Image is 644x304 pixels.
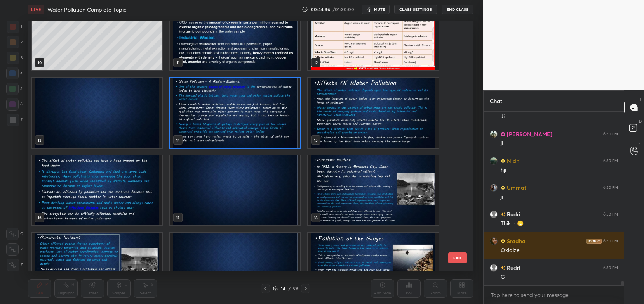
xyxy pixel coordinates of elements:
[639,118,642,124] p: D
[505,183,528,192] h6: Ummati
[292,285,298,292] div: 59
[603,132,618,136] div: 6:50 PM
[505,157,521,165] h6: Nidhi
[170,233,301,303] img: 1759495186Z3TKYK.pdf
[490,264,498,272] img: default.png
[603,159,618,163] div: 6:50 PM
[603,185,618,190] div: 6:50 PM
[490,211,498,218] img: default.png
[308,0,439,70] img: 1759495186Z3TKYK.pdf
[639,97,642,102] p: T
[501,113,618,121] div: Ji
[501,212,505,217] img: no-rating-badge.077c3623.svg
[7,52,23,64] div: 3
[32,156,162,226] img: 1759495186Z3TKYK.pdf
[6,243,23,256] div: X
[586,239,602,244] img: iconic-dark.1390631f.png
[490,157,498,165] img: afa07d3c36e74aeeb0b1c9bbf26607b4.jpg
[505,210,520,218] h6: Rudri
[28,5,44,14] div: LIVE
[490,184,498,192] img: 4bdf32e945c049998228c2815b6e7d7e.18247459_3
[308,156,439,226] img: 1759495186Z3TKYK.pdf
[603,266,618,270] div: 6:50 PM
[7,259,23,271] div: Z
[501,247,618,254] div: Oxidize
[501,193,618,201] div: ji
[7,21,22,33] div: 1
[484,112,624,286] div: grid
[501,273,618,281] div: G
[170,156,301,226] img: 1759495186Z3TKYK.pdf
[308,233,439,303] img: 1759495186Z3TKYK.pdf
[170,0,301,70] img: 1759495186Z3TKYK.pdf
[32,78,162,148] img: 1759495186Z3TKYK.pdf
[7,114,23,126] div: 7
[6,83,23,95] div: 5
[279,286,287,291] div: 14
[603,212,618,217] div: 6:50 PM
[603,239,618,244] div: 6:50 PM
[501,132,505,136] img: Learner_Badge_pro_50a137713f.svg
[362,5,390,14] button: mute
[47,6,126,13] h4: Water Pollution Complete Topic
[501,159,505,163] img: Learner_Badge_beginner_1_8b307cf2a0.svg
[501,220,618,228] div: Thik h 😁
[289,286,291,291] div: /
[308,78,439,148] img: 1759495186Z3TKYK.pdf
[7,36,23,48] div: 2
[448,252,467,263] button: EXIT
[501,140,618,147] div: ji
[505,237,526,245] h6: Sradha
[505,130,552,138] h6: [PERSON_NAME]
[501,266,505,270] img: no-rating-badge.077c3623.svg
[484,91,508,111] p: Chat
[6,228,23,240] div: C
[490,237,498,245] img: cd5a9f1d1321444b9a7393d5ef26527c.jpg
[170,78,301,148] img: 1759495186Z3TKYK.pdf
[501,239,505,244] img: Learner_Badge_beginner_1_8b307cf2a0.svg
[639,140,642,146] p: G
[501,166,618,174] div: hji
[6,98,23,111] div: 6
[32,233,162,303] img: 1759495186Z3TKYK.pdf
[28,21,460,271] div: grid
[6,67,23,79] div: 4
[374,7,385,12] span: mute
[394,5,437,14] button: CLASS SETTINGS
[490,130,498,138] img: 789dd13fe57d49f68cf533d97dafa2ec.48321201_3
[505,264,520,272] h6: Rudri
[501,185,505,190] img: Learner_Badge_beginner_1_8b307cf2a0.svg
[442,5,473,14] button: End Class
